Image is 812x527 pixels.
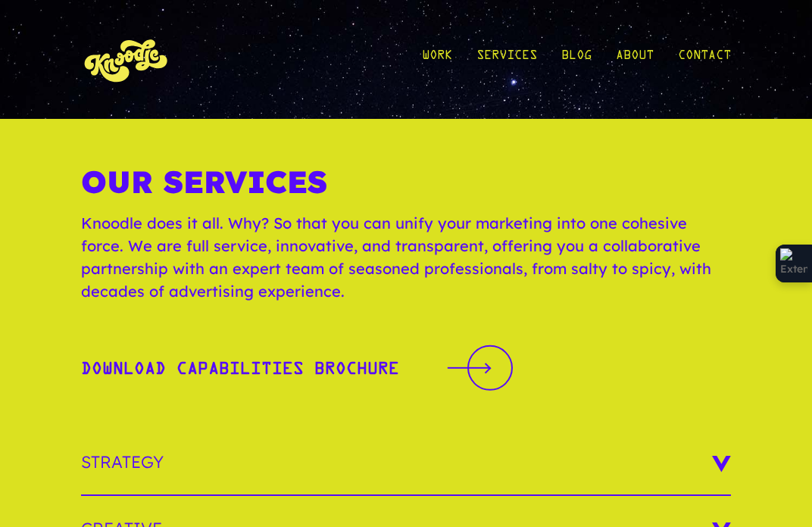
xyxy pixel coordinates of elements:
[81,212,731,318] p: Knoodle does it all. Why? So that you can unify your marketing into one cohesive force. We are fu...
[616,24,654,95] a: About
[561,24,592,95] a: Blog
[780,248,807,279] img: Extension Icon
[81,164,731,213] h1: Our Services
[81,24,172,95] img: KnoLogo(yellow)
[476,24,537,95] a: Services
[81,342,513,393] a: Download Capabilities BrochureDownload Capabilities Brochure
[81,429,731,496] h3: Strategy
[678,24,731,95] a: Contact
[422,24,452,95] a: Work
